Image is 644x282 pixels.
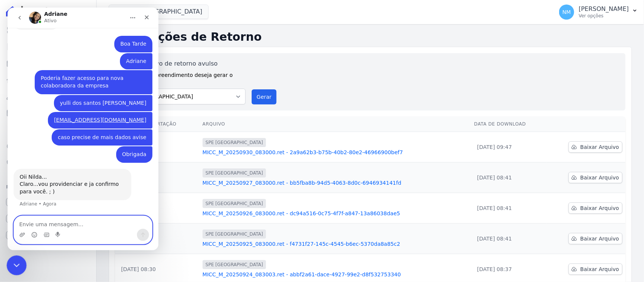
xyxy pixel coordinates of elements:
p: Ver opções [579,13,629,19]
div: NILDA diz… [6,139,145,161]
div: NILDA diz… [6,87,145,105]
span: Baixar Arquivo [580,265,619,273]
td: [DATE] 08:41 [471,162,547,193]
span: SPE [GEOGRAPHIC_DATA] [203,199,266,208]
a: Contratos [3,39,93,54]
a: Baixar Arquivo [569,172,622,183]
div: Fechar [132,3,146,17]
a: Visão Geral [3,23,93,38]
div: Oii Nilda... Claro...vou providenciar e ja confirmo para você. ; ) [12,166,118,188]
td: [DATE] 09:47 [471,132,547,162]
a: [EMAIL_ADDRESS][DOMAIN_NAME] [46,109,139,115]
span: SPE [GEOGRAPHIC_DATA] [203,169,266,178]
a: Negativação [3,155,93,170]
td: [DATE] 08:41 [471,193,547,224]
a: Conta Hent [3,211,93,226]
div: NILDA diz… [6,28,145,46]
div: Boa Tarde [113,33,139,40]
a: MICC_M_20250926_083000.ret - dc94a516-0c75-4f7f-a847-13a86038dae5 [203,210,468,217]
p: Ativo [37,9,49,17]
button: SPE [GEOGRAPHIC_DATA] [109,5,209,19]
button: Início [118,3,132,17]
span: Baixar Arquivo [580,174,619,181]
button: Selecionador de Emoji [24,224,30,230]
div: NILDA diz… [6,46,145,63]
div: Obrigada [115,143,139,151]
span: SPE [GEOGRAPHIC_DATA] [203,230,266,239]
a: MICC_M_20250927_083000.ret - bb5fba8b-94d5-4063-8d0c-6946934141fd [203,179,468,187]
a: Crédito [3,139,93,154]
div: caso precise de mais dados avise [50,126,139,134]
a: Baixar Arquivo [569,202,622,214]
span: SPE [GEOGRAPHIC_DATA] [203,138,266,147]
div: Obrigada [109,139,145,155]
button: Enviar uma mensagem [129,221,141,233]
iframe: Intercom live chat [8,8,158,250]
a: MICC_M_20250924_083003.ret - abbf2a61-dace-4927-99e2-d8f532753340 [203,271,468,278]
span: NM [563,9,571,15]
label: Gerar arquivo de retorno avulso [121,59,246,68]
span: Baixar Arquivo [580,143,619,151]
textarea: Envie uma mensagem... [6,208,144,221]
div: Adriane [118,50,139,58]
button: Upload do anexo [12,224,18,230]
th: Arquivo [200,116,471,132]
div: [EMAIL_ADDRESS][DOMAIN_NAME] [40,104,145,121]
div: Plataformas [6,182,90,192]
div: NILDA diz… [6,63,145,87]
a: Minha Carteira [3,106,93,121]
div: Adriane [112,46,145,62]
div: caso precise de mais dados avise [44,122,145,138]
a: MICC_M_20250930_083000.ret - 2a9a62b3-b75b-40b2-80e2-46966900bef7 [203,149,468,156]
span: Baixar Arquivo [580,204,619,212]
button: Selecionador de GIF [36,224,42,230]
th: Data de Download [471,116,547,132]
div: yulli dos santos [PERSON_NAME] [52,92,139,100]
iframe: Intercom live chat [7,256,27,276]
h2: Exportações de Retorno [109,30,632,44]
a: Baixar Arquivo [569,264,622,275]
button: Start recording [48,224,54,230]
a: Baixar Arquivo [569,141,622,153]
td: [DATE] 08:41 [471,224,547,254]
button: NM [PERSON_NAME] Ver opções [553,2,644,23]
span: Baixar Arquivo [580,235,619,242]
a: Transferências [3,122,93,137]
p: [PERSON_NAME] [579,5,629,13]
div: NILDA diz… [6,122,145,139]
a: Clientes [3,89,93,104]
div: NILDA diz… [6,104,145,122]
a: Recebíveis [3,195,93,210]
div: Boa Tarde [107,28,145,45]
div: Adriane diz… [6,161,145,209]
a: Baixar Arquivo [569,233,622,244]
div: Poderia fazer acesso para nova colaboradora da empresa [27,63,145,86]
div: Adriane • Agora [12,194,49,199]
span: SPE [GEOGRAPHIC_DATA] [203,260,266,269]
div: yulli dos santos [PERSON_NAME] [46,87,145,104]
a: Parcelas [3,56,93,71]
div: Oii Nilda...Claro...vou providenciar e ja confirmo para você. ; )Adriane • Agora [6,161,124,193]
a: Lotes [3,72,93,87]
button: Gerar [252,89,277,104]
label: Para qual empreendimento deseja gerar o arquivo? [121,68,246,87]
div: Poderia fazer acesso para nova colaboradora da empresa [33,67,139,82]
a: MICC_M_20250925_083000.ret - f4731f27-145c-4545-b6ec-5370da8a85c2 [203,240,468,248]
